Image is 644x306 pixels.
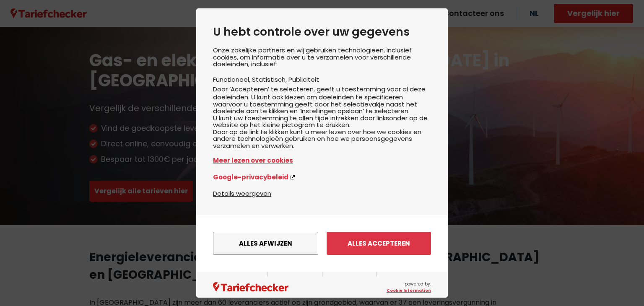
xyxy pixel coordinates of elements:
button: Alles afwijzen [213,232,318,255]
a: Meer lezen over cookies [213,156,431,165]
div: menu [196,215,448,272]
li: Statistisch [252,75,288,84]
div: Onze zakelijke partners en wij gebruiken technologieën, inclusief cookies, om informatie over u t... [213,47,431,189]
li: Publiciteit [288,75,319,84]
h2: U hebt controle over uw gegevens [213,25,431,39]
a: Google-privacybeleid [213,172,431,182]
button: Alles accepteren [327,232,431,255]
button: Details weergeven [213,189,271,198]
li: Functioneel [213,75,252,84]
